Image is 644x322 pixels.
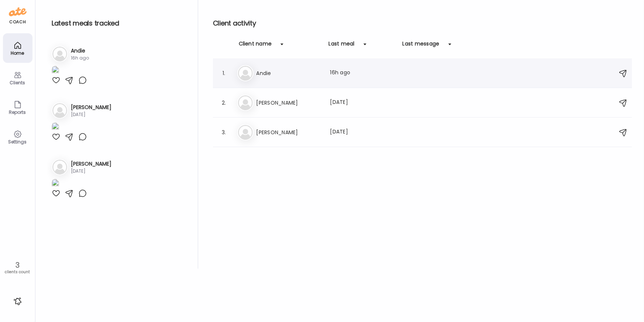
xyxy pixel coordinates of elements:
img: bg-avatar-default.svg [52,160,67,174]
img: images%2FSOJjlWu9NIfIKIl0B3BB3VDInnK2%2FUwjvSvFBhqdLCKbW6ZT2%2FvGbeKTpiqa0aT94YKWKW_1080 [52,122,59,132]
h2: Client activity [213,18,632,29]
div: Client name [239,40,272,52]
img: images%2FEJfjOlzfk7MAmJAlVkklIeYMX1Q2%2FfM7hZd4Z1BrkqEFrICDM%2FSaxQ40n3xlrqnX07e6YV_1080 [52,179,59,189]
img: bg-avatar-default.svg [238,95,253,110]
h3: Andie [71,47,89,55]
img: bg-avatar-default.svg [238,66,253,81]
h3: [PERSON_NAME] [71,104,111,111]
div: Last meal [329,40,355,52]
div: Last message [403,40,440,52]
div: clients count [3,270,32,275]
div: [DATE] [330,128,395,137]
img: ate [9,6,27,18]
div: 2. [220,98,228,107]
div: [DATE] [71,111,111,118]
div: 16h ago [330,69,395,78]
h3: [PERSON_NAME] [256,128,321,137]
img: images%2FLhXJ2XjecoUbl0IZTL6cplxnLu03%2FbUrOsfq3vaqOe6Z481m0%2FRlBpWD9EVYTONVEfXxO1_1080 [52,66,59,76]
div: 3. [220,128,228,137]
div: 1. [220,69,228,78]
img: bg-avatar-default.svg [238,125,253,140]
div: Settings [4,139,31,144]
h2: Latest meals tracked [52,18,186,29]
div: Reports [4,110,31,115]
img: bg-avatar-default.svg [52,47,67,61]
h3: Andie [256,69,321,78]
div: [DATE] [330,98,395,107]
div: 16h ago [71,55,89,61]
h3: [PERSON_NAME] [71,160,111,168]
div: 3 [3,261,32,270]
h3: [PERSON_NAME] [256,98,321,107]
div: Home [4,51,31,55]
img: bg-avatar-default.svg [52,103,67,118]
div: coach [9,19,26,25]
div: [DATE] [71,168,111,174]
div: Clients [4,80,31,85]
